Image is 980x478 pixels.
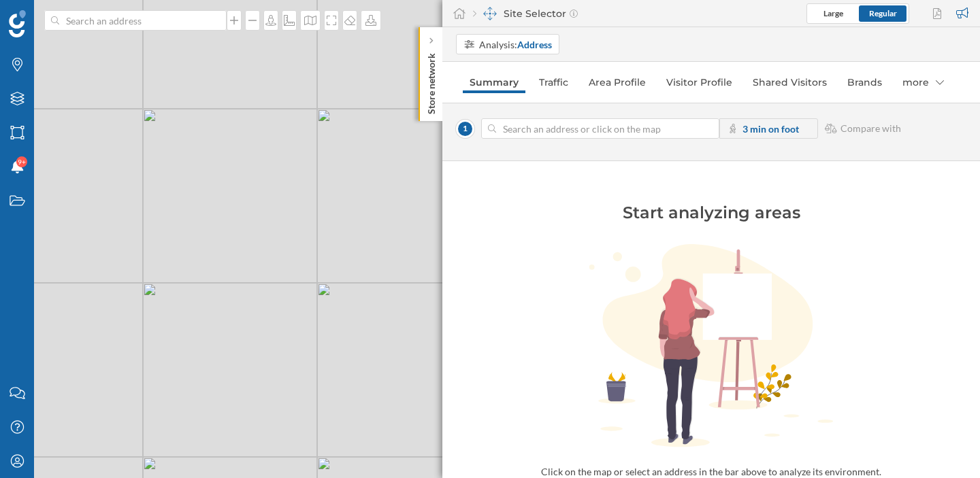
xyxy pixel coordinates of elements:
[29,10,78,22] span: Support
[493,202,929,224] div: Start analyzing areas
[840,71,889,93] a: Brands
[18,155,26,169] span: 9+
[869,8,897,18] span: Regular
[473,7,578,20] div: Site Selector
[659,71,739,93] a: Visitor Profile
[483,7,497,20] img: dashboards-manager.svg
[896,71,951,93] div: more
[425,48,438,114] p: Store network
[840,122,901,135] span: Compare with
[582,71,653,93] a: Area Profile
[9,10,26,37] img: Geoblink Logo
[463,71,525,93] a: Summary
[456,120,474,138] span: 1
[742,123,799,135] strong: 3 min on foot
[517,39,552,50] strong: Address
[479,37,552,52] div: Analysis:
[746,71,834,93] a: Shared Visitors
[532,71,575,93] a: Traffic
[823,8,843,18] span: Large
